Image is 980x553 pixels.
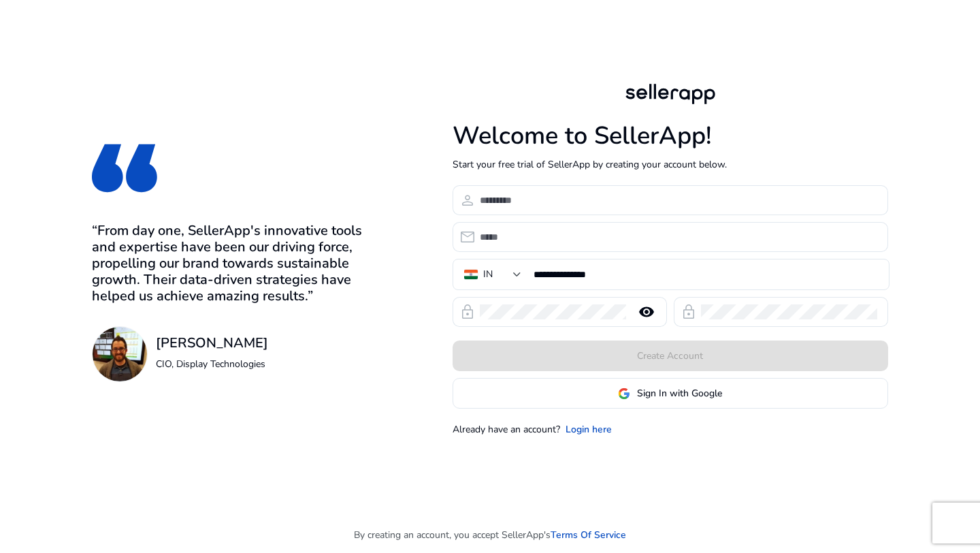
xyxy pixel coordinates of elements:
mat-icon: remove_red_eye [630,304,663,320]
p: CIO, Display Technologies [156,357,268,371]
span: email [459,229,476,245]
h1: Welcome to SellerApp! [453,121,888,151]
h3: “From day one, SellerApp's innovative tools and expertise have been our driving force, propelling... [92,223,382,304]
button: Sign In with Google [453,378,888,409]
a: Terms Of Service [551,528,626,542]
span: lock [681,304,697,320]
span: person [459,192,476,208]
a: Login here [566,422,612,437]
p: Already have an account? [453,422,560,437]
span: Sign In with Google [637,386,722,400]
img: google-logo.svg [618,388,630,400]
span: lock [459,304,476,320]
p: Start your free trial of SellerApp by creating your account below. [453,157,888,172]
div: IN [483,267,493,282]
h3: [PERSON_NAME] [156,335,268,351]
